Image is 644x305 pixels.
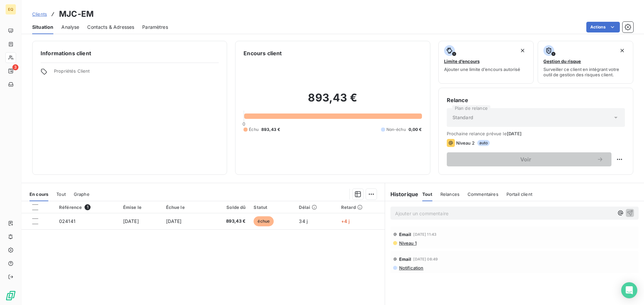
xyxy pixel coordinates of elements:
[341,218,350,224] span: +4 j
[59,204,115,210] div: Référence
[455,157,597,162] span: Voir
[85,204,91,210] span: 1
[166,205,201,210] div: Échue le
[59,8,94,20] h3: MJC-EM
[299,205,333,210] div: Délai
[32,11,47,17] span: Clients
[61,24,79,30] span: Analyse
[123,218,139,224] span: [DATE]
[452,114,473,121] span: Standard
[444,67,520,72] span: Ajouter une limite d’encours autorisé
[413,257,438,261] span: [DATE] 08:49
[586,22,620,32] button: Actions
[261,127,280,133] span: 893,43 €
[299,218,308,224] span: 34 j
[543,67,628,77] span: Surveiller ce client en intégrant votre outil de gestion des risques client.
[244,49,282,57] h6: Encours client
[142,24,168,30] span: Paramètres
[243,121,245,127] span: 0
[506,192,532,197] span: Portail client
[413,232,436,236] span: [DATE] 11:43
[422,192,432,197] span: Tout
[87,24,134,30] span: Contacts & Adresses
[468,192,498,197] span: Commentaires
[209,218,246,225] span: 893,43 €
[56,192,66,197] span: Tout
[254,205,291,210] div: Statut
[456,140,475,146] span: Niveau 2
[5,290,16,301] img: Logo LeanPay
[244,91,422,111] h2: 893,43 €
[538,41,633,84] button: Gestion du risqueSurveiller ce client en intégrant votre outil de gestion des risques client.
[398,265,424,271] span: Notification
[543,59,581,64] span: Gestion du risque
[30,192,48,197] span: En cours
[447,96,625,104] h6: Relance
[447,152,611,166] button: Voir
[166,218,182,224] span: [DATE]
[398,240,417,246] span: Niveau 1
[32,24,53,30] span: Situation
[409,127,422,133] span: 0,00 €
[41,49,219,57] h6: Informations client
[254,216,274,226] span: échue
[5,4,16,15] div: EQ
[12,64,18,70] span: 3
[249,127,259,133] span: Échu
[621,282,637,298] div: Open Intercom Messenger
[477,140,490,146] span: auto
[447,131,625,136] span: Prochaine relance prévue le
[440,192,460,197] span: Relances
[385,190,419,198] h6: Historique
[32,11,47,17] a: Clients
[386,127,406,133] span: Non-échu
[399,232,412,237] span: Email
[444,59,480,64] span: Limite d’encours
[123,205,158,210] div: Émise le
[74,192,90,197] span: Graphe
[438,41,534,84] button: Limite d’encoursAjouter une limite d’encours autorisé
[507,131,522,136] span: [DATE]
[399,256,412,262] span: Email
[59,218,75,224] span: 024141
[54,68,219,78] span: Propriétés Client
[341,205,381,210] div: Retard
[209,205,246,210] div: Solde dû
